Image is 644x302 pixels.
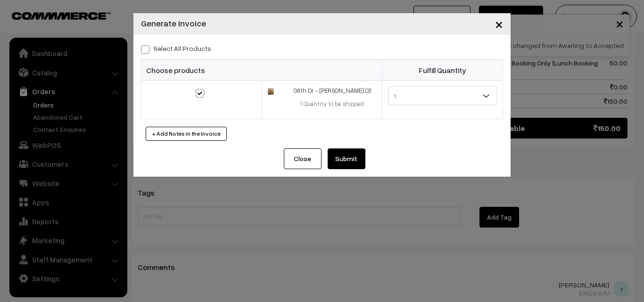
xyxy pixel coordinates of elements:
img: 17568100452436methi-chappathi1.jpg [268,88,274,94]
button: Close [284,148,322,169]
th: Fulfill Quantity [382,60,503,81]
span: 1 [388,88,496,104]
button: Close [487,9,511,39]
div: 08th Dr - [PERSON_NAME] (3) [288,86,376,96]
span: × [495,15,503,33]
h4: Generate Invoice [141,17,206,30]
span: 1 [388,86,497,105]
label: Select all Products [141,43,211,53]
button: Submit [328,148,365,169]
div: 1 Quantity to be shipped [288,99,376,109]
button: + Add Notes in the Invoice [146,127,227,141]
th: Choose products [141,60,382,81]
